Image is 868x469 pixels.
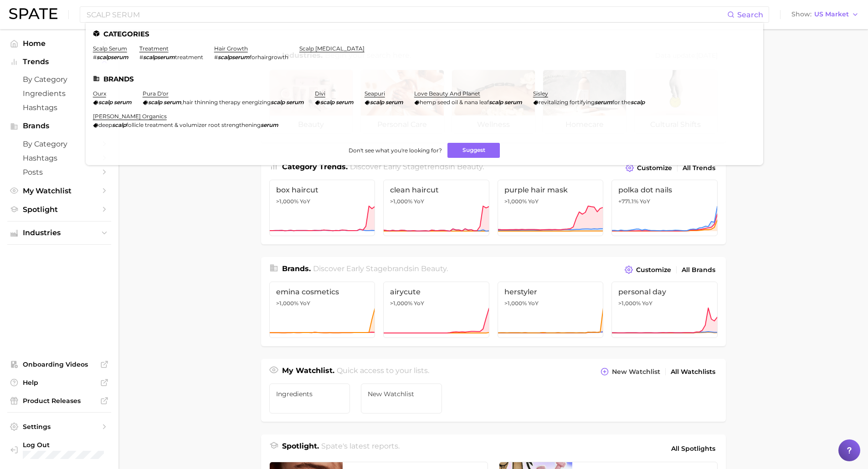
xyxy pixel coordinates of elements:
a: hair growth [214,45,248,52]
a: All Trends [680,162,718,174]
span: YoY [414,300,424,307]
span: Ingredients [23,89,96,98]
em: serum [385,99,403,106]
a: scalp [MEDICAL_DATA] [299,45,365,52]
span: deep [98,121,112,128]
em: scalp [370,99,384,106]
h2: Spate's latest reports. [321,441,400,456]
span: Don't see what you're looking for? [349,147,442,154]
span: Show [791,12,812,17]
em: scalp [320,99,334,106]
em: scalp [489,99,503,106]
span: treatment [175,54,203,61]
em: scalp [271,99,285,106]
a: ingredients [269,383,350,414]
a: ourx [93,90,106,97]
a: personal day>1,000% YoY [611,282,718,338]
span: Settings [23,423,96,431]
a: All Brands [679,264,718,276]
span: All Brands [682,266,715,274]
a: box haircut>1,000% YoY [269,180,375,236]
em: scalp [98,99,113,106]
a: Help [7,376,111,389]
a: polka dot nails+771.1% YoY [611,180,718,236]
span: ingredients [276,390,344,398]
span: Hashtags [23,103,96,112]
span: Customize [636,266,671,274]
span: emina cosmetics [276,287,369,296]
span: New Watchlist [368,390,435,398]
em: scalpserum [97,54,128,61]
span: for the [612,99,631,106]
button: Industries [7,226,111,240]
span: My Watchlist [23,187,96,195]
span: >1,000% [390,300,412,307]
button: Trends [7,55,111,69]
a: All Watchlists [668,366,718,378]
a: love beauty and planet [414,90,480,97]
span: # [139,54,143,61]
li: Categories [93,30,756,38]
li: Brands [93,75,756,83]
span: box haircut [276,186,369,194]
button: Suggest [447,143,500,158]
button: Customize [623,161,674,174]
a: divi [315,90,325,97]
a: Log out. Currently logged in with e-mail anna.katsnelson@mane.com. [7,438,111,462]
h1: My Watchlist. [282,365,334,378]
a: clean haircut>1,000% YoY [383,180,489,236]
a: Product Releases [7,394,111,408]
a: sisley [533,90,548,97]
span: >1,000% [504,198,527,205]
span: Customize [637,164,672,172]
span: Log Out [23,441,116,449]
em: serum [336,99,354,106]
a: purple hair mask>1,000% YoY [498,180,604,236]
span: YoY [528,300,539,307]
span: YoY [642,300,652,307]
button: ShowUS Market [789,9,861,20]
span: herstyler [504,287,597,296]
img: SPATE [9,8,57,19]
em: serum [261,121,278,128]
button: Customize [622,263,673,276]
span: clean haircut [390,186,483,194]
em: scalp [112,121,126,128]
a: Posts [7,165,111,179]
button: Brands [7,119,111,133]
a: All Spotlights [669,441,718,456]
span: follicle treatment & volumizer root strengthening [126,121,261,128]
span: Posts [23,168,96,177]
a: Ingredients [7,86,111,101]
input: Search here for a brand, industry, or ingredient [86,7,727,22]
span: # [214,54,218,61]
em: scalp [148,99,162,106]
span: Discover Early Stage trends in . [350,162,484,171]
span: Help [23,378,96,387]
span: Product Releases [23,397,96,405]
span: # [93,54,97,61]
span: Hashtags [23,154,96,162]
span: Spotlight [23,205,96,214]
a: seapuri [365,90,385,97]
span: forhairgrowth [250,54,288,61]
h1: Spotlight. [282,441,319,456]
span: Brands [23,122,96,130]
span: by Category [23,75,96,84]
span: by Category [23,140,96,148]
a: Onboarding Videos [7,358,111,371]
span: hemp seed oil & nana leaf [420,99,489,106]
em: serum [504,99,522,106]
a: Spotlight [7,202,111,217]
span: Discover Early Stage brands in . [313,264,448,273]
a: herstyler>1,000% YoY [498,282,604,338]
span: >1,000% [390,198,412,205]
a: by Category [7,72,111,86]
span: >1,000% [504,300,527,307]
span: All Watchlists [671,368,715,376]
a: My Watchlist [7,184,111,198]
a: Hashtags [7,101,111,115]
span: >1,000% [276,300,298,307]
a: Home [7,36,111,50]
span: All Trends [683,164,715,172]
